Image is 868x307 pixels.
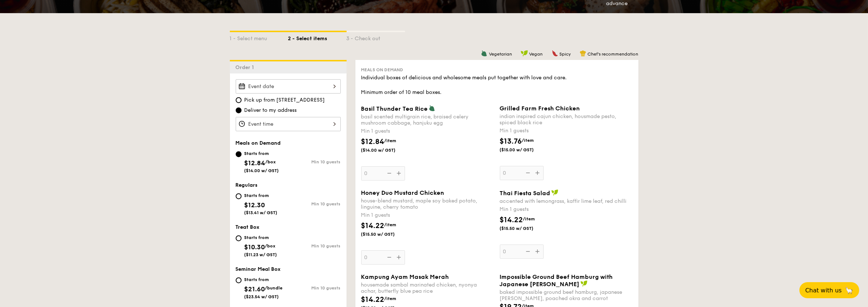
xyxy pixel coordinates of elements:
span: ($15.50 w/ GST) [500,225,549,231]
div: Starts from [244,277,283,283]
span: Deliver to my address [244,107,297,114]
span: $10.30 [244,243,265,251]
span: /item [523,216,535,221]
img: icon-spicy.37a8142b.svg [552,50,558,57]
span: 🦙 [845,286,853,295]
span: /item [385,222,397,227]
span: Basil Thunder Tea Rice [361,105,428,112]
span: Vegetarian [489,52,512,57]
span: /box [265,243,276,249]
span: $14.22 [361,295,385,304]
div: house-blend mustard, maple soy baked potato, linguine, cherry tomato [361,198,494,210]
span: Vegan [529,52,543,57]
span: Impossible Ground Beef Hamburg with Japanese [PERSON_NAME] [500,273,613,288]
div: 1 - Select menu [230,32,288,42]
div: Min 10 guests [288,243,341,249]
span: /box [266,159,276,164]
input: Starts from$12.84/box($14.00 w/ GST)Min 10 guests [236,151,242,157]
input: Starts from$21.60/bundle($23.54 w/ GST)Min 10 guests [236,277,242,283]
div: 2 - Select items [288,32,347,42]
span: Honey Duo Mustard Chicken [361,189,444,196]
span: Meals on Demand [361,67,404,72]
img: icon-vegan.f8ff3823.svg [580,280,588,287]
span: ($11.23 w/ GST) [244,252,277,257]
div: Min 10 guests [288,201,341,206]
div: Starts from [244,193,278,198]
span: Seminar Meal Box [236,266,281,272]
div: 3 - Check out [347,32,405,42]
span: $13.76 [500,137,522,146]
div: Min 1 guests [500,127,633,134]
div: Min 10 guests [288,159,341,164]
div: Min 1 guests [361,212,494,219]
span: ($14.00 w/ GST) [361,147,411,153]
input: Deliver to my address [236,107,242,113]
input: Event time [236,117,341,131]
input: Event date [236,79,341,94]
img: icon-vegan.f8ff3823.svg [521,50,528,57]
span: Chat with us [805,287,842,294]
span: $12.30 [244,201,265,209]
div: indian inspired cajun chicken, housmade pesto, spiced black rice [500,113,633,126]
div: Min 1 guests [361,128,494,135]
span: Thai Fiesta Salad [500,190,551,197]
span: $12.84 [361,137,385,146]
div: Individual boxes of delicious and wholesome meals put together with love and care. Minimum order ... [361,74,633,96]
span: ($13.41 w/ GST) [244,210,278,215]
span: ($15.50 w/ GST) [361,231,411,237]
img: icon-chef-hat.a58ddaea.svg [580,50,586,57]
input: Starts from$10.30/box($11.23 w/ GST)Min 10 guests [236,235,242,241]
div: Min 10 guests [288,285,341,291]
span: Meals on Demand [236,140,281,146]
div: Starts from [244,151,279,156]
span: Kampung Ayam Masak Merah [361,273,449,280]
span: ($14.00 w/ GST) [244,168,279,173]
div: Min 1 guests [500,206,633,213]
span: Spicy [560,52,571,57]
img: icon-vegan.f8ff3823.svg [551,189,559,196]
span: Order 1 [236,64,257,71]
div: Starts from [244,235,277,240]
span: $14.22 [500,216,523,224]
button: Chat with us🦙 [799,282,859,298]
span: Chef's recommendation [588,52,639,57]
span: $14.22 [361,221,385,230]
img: icon-vegetarian.fe4039eb.svg [481,50,487,57]
span: ($15.00 w/ GST) [500,147,549,153]
span: $12.84 [244,159,266,167]
span: /bundle [265,285,283,291]
span: Grilled Farm Fresh Chicken [500,105,580,112]
span: $21.60 [244,285,265,293]
span: /item [385,296,397,301]
span: /item [522,138,534,143]
span: Regulars [236,182,258,188]
input: Starts from$12.30($13.41 w/ GST)Min 10 guests [236,193,242,199]
span: Treat Box [236,224,260,230]
span: /item [385,138,397,143]
span: ($23.54 w/ GST) [244,294,279,299]
div: basil scented multigrain rice, braised celery mushroom cabbage, hanjuku egg [361,114,494,126]
input: Pick up from [STREET_ADDRESS] [236,97,242,103]
div: housemade sambal marinated chicken, nyonya achar, butterfly blue pea rice [361,282,494,294]
span: Pick up from [STREET_ADDRESS] [244,96,325,104]
div: baked impossible ground beef hamburg, japanese [PERSON_NAME], poached okra and carrot [500,289,633,302]
img: icon-vegetarian.fe4039eb.svg [429,105,435,111]
div: accented with lemongrass, kaffir lime leaf, red chilli [500,198,633,204]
